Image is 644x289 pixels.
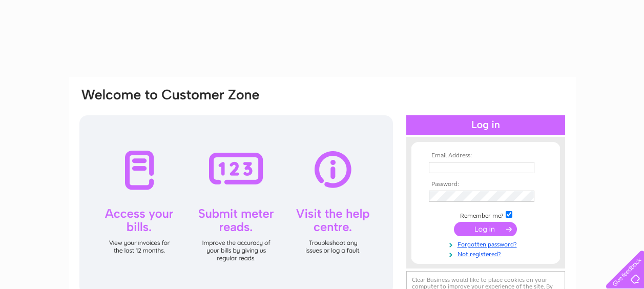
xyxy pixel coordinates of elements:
[426,210,545,220] td: Remember me?
[426,181,545,188] th: Password:
[454,222,517,236] input: Submit
[429,239,545,249] a: Forgotten password?
[429,249,545,258] a: Not registered?
[426,152,545,159] th: Email Address:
